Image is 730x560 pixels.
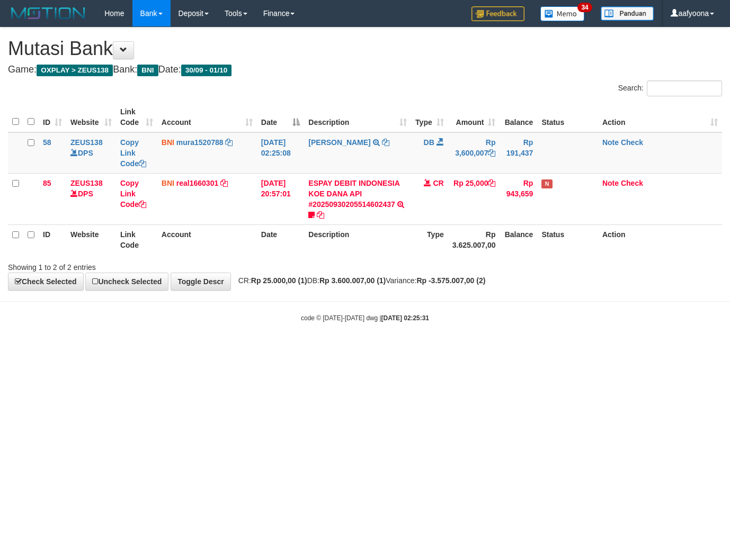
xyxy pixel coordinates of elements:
img: Feedback.jpg [471,6,524,21]
a: Note [602,179,619,187]
img: Button%20Memo.svg [540,6,585,21]
a: Copy ESPAY DEBIT INDONESIA KOE DANA API #20250930205514602437 to clipboard [317,211,324,219]
label: Search: [618,80,722,96]
strong: Rp -3.575.007,00 (2) [416,276,485,285]
th: Account: activate to sort column ascending [157,102,257,132]
input: Search: [647,80,722,96]
a: Copy Link Code [120,179,146,209]
td: DPS [66,173,116,224]
strong: Rp 3.600.007,00 (1) [319,276,386,285]
a: Check [621,138,643,147]
td: [DATE] 02:25:08 [257,132,305,174]
span: 85 [43,179,51,187]
h4: Game: Bank: Date: [8,65,722,75]
a: Copy Link Code [120,138,146,168]
a: Copy ROYADI JULIYANTO to clipboard [382,138,389,147]
strong: Rp 25.000,00 (1) [251,276,307,285]
th: ID [39,224,66,255]
th: Date [257,224,305,255]
th: ID: activate to sort column ascending [39,102,66,132]
a: Copy Rp 25,000 to clipboard [488,179,495,187]
td: Rp 25,000 [448,173,500,224]
th: Action [598,224,722,255]
th: Date: activate to sort column descending [257,102,305,132]
a: mura1520788 [176,138,224,147]
a: ESPAY DEBIT INDONESIA KOE DANA API #20250930205514602437 [308,179,399,209]
th: Website: activate to sort column ascending [66,102,116,132]
th: Website [66,224,116,255]
td: DPS [66,132,116,174]
th: Status [537,224,598,255]
a: Copy mura1520788 to clipboard [225,138,233,147]
a: Toggle Descr [171,273,231,291]
span: CR: DB: Variance: [233,276,486,285]
div: Showing 1 to 2 of 2 entries [8,258,296,273]
span: 30/09 - 01/10 [181,65,232,76]
th: Type: activate to sort column ascending [411,102,448,132]
th: Account [157,224,257,255]
a: Uncheck Selected [85,273,168,291]
a: real1660301 [176,179,218,187]
td: [DATE] 20:57:01 [257,173,305,224]
span: CR [433,179,443,187]
th: Description: activate to sort column ascending [304,102,411,132]
img: panduan.png [601,6,654,21]
span: BNI [162,138,174,147]
span: DB [424,138,434,147]
th: Type [411,224,448,255]
a: ZEUS138 [70,179,103,187]
h1: Mutasi Bank [8,38,722,59]
strong: [DATE] 02:25:31 [381,314,429,322]
td: Rp 943,659 [500,173,537,224]
a: Check [621,179,643,187]
a: [PERSON_NAME] [308,138,370,147]
th: Link Code [116,224,157,255]
a: Check Selected [8,273,84,291]
span: BNI [137,65,158,76]
img: MOTION_logo.png [8,5,88,21]
a: Note [602,138,619,147]
a: ZEUS138 [70,138,103,147]
th: Rp 3.625.007,00 [448,224,500,255]
th: Balance [500,224,537,255]
a: Copy Rp 3,600,007 to clipboard [488,149,495,157]
td: Rp 3,600,007 [448,132,500,174]
th: Amount: activate to sort column ascending [448,102,500,132]
th: Balance [500,102,537,132]
small: code © [DATE]-[DATE] dwg | [301,314,429,322]
th: Link Code: activate to sort column ascending [116,102,157,132]
th: Description [304,224,411,255]
th: Action: activate to sort column ascending [598,102,722,132]
span: 58 [43,138,51,147]
a: Copy real1660301 to clipboard [220,179,228,187]
span: Has Note [541,179,552,188]
span: 34 [577,3,592,12]
span: BNI [162,179,174,187]
th: Status [537,102,598,132]
td: Rp 191,437 [500,132,537,174]
span: OXPLAY > ZEUS138 [37,65,113,76]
